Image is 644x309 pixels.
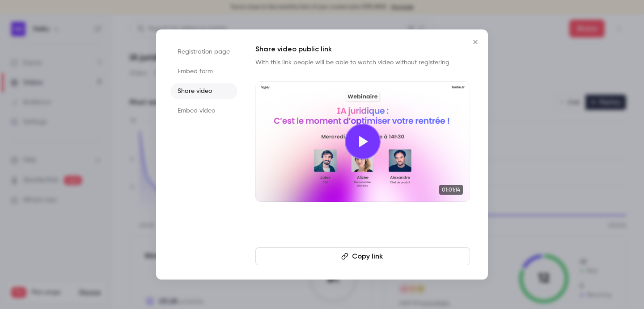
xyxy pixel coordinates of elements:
[170,83,237,99] li: Share video
[170,63,237,79] li: Embed form
[255,44,470,54] h1: Share video public link
[170,44,237,60] li: Registration page
[255,81,470,202] a: 01:01:14
[255,247,470,265] button: Copy link
[466,33,484,51] button: Close
[255,58,470,67] p: With this link people will be able to watch video without registering
[170,103,237,119] li: Embed video
[439,185,463,195] span: 01:01:14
